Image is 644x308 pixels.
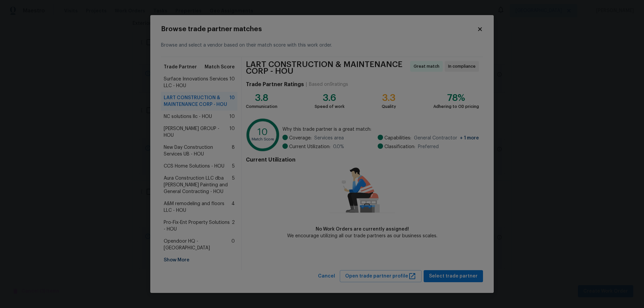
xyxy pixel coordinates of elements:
div: Browse and select a vendor based on their match score with this work order. [161,34,483,57]
div: 3.3 [382,95,396,101]
div: 78% [433,95,479,101]
span: Coverage: [289,135,312,141]
span: General Contractor [414,135,479,141]
span: LART CONSTRUCTION & MAINTENANCE CORP - HOU [246,61,408,74]
span: 0 [231,238,235,251]
span: Capabilities: [384,135,411,141]
span: A&M remodeling and floors LLC - HOU [164,200,231,214]
div: Communication [246,103,277,110]
span: Select trade partner [429,272,478,281]
h4: Current Utilization [246,157,479,163]
h4: Trade Partner Ratings [246,81,304,88]
h2: Browse trade partner matches [161,26,477,33]
span: Pro-Fix-Ent Property Solutions - HOU [164,219,232,233]
div: We encourage utilizing all our trade partners as our business scales. [287,233,437,239]
span: In compliance [448,63,478,70]
div: Speed of work [315,103,344,110]
span: Preferred [418,143,439,150]
span: Open trade partner profile [345,272,416,281]
div: Show More [161,254,237,266]
div: Quality [382,103,396,110]
div: | [304,81,309,88]
span: 5 [232,175,235,195]
span: Opendoor HQ - [GEOGRAPHIC_DATA] [164,238,231,251]
span: [PERSON_NAME] GROUP - HOU [164,125,229,139]
span: + 1 more [460,136,479,140]
span: 10 [229,113,235,120]
text: 10 [258,127,268,136]
button: Cancel [315,270,338,283]
span: 10 [229,76,235,89]
span: 5 [232,163,235,170]
span: Classification: [384,143,415,150]
div: Based on 9 ratings [309,81,348,88]
div: Adhering to OD pricing [433,103,479,110]
span: Great match [414,63,442,70]
span: 2 [232,219,235,233]
span: Aura Construction LLC dba [PERSON_NAME] Painting and General Contracting - HOU [164,175,232,195]
span: 10 [229,95,235,108]
span: CCS Home Solutions - HOU [164,163,224,170]
text: Match Score [252,137,274,141]
span: 0.0 % [333,143,344,150]
span: Match Score [205,64,235,70]
span: Cancel [318,272,335,281]
div: 3.8 [246,95,277,101]
span: 4 [231,200,235,214]
span: 8 [232,144,235,158]
span: Surface Innovations Services LLC - HOU [164,76,229,89]
div: No Work Orders are currently assigned! [287,226,437,233]
span: LART CONSTRUCTION & MAINTENANCE CORP - HOU [164,95,229,108]
span: Current Utilization: [289,143,330,150]
span: 10 [229,125,235,139]
div: 3.6 [315,95,344,101]
button: Open trade partner profile [340,270,422,283]
span: New Day Construction Services UB - HOU [164,144,232,158]
span: NC solutions llc - HOU [164,113,212,120]
button: Select trade partner [424,270,483,283]
span: Services area [314,135,344,141]
span: Why this trade partner is a great match: [282,126,479,133]
span: Trade Partner [164,64,197,70]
